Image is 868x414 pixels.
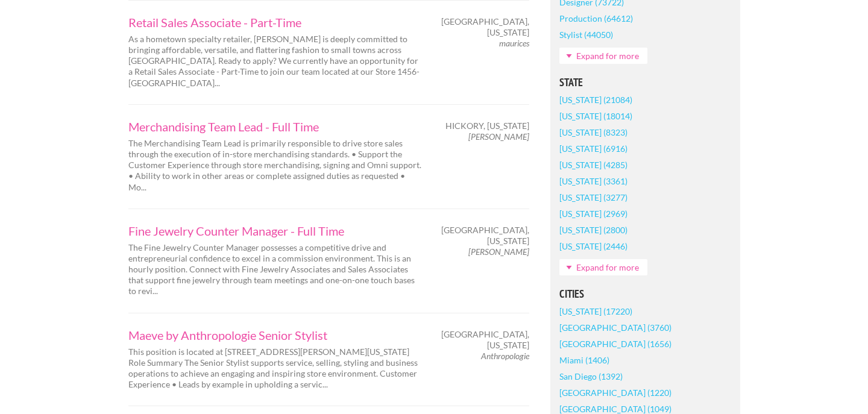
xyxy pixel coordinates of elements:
[468,246,529,257] em: [PERSON_NAME]
[559,352,609,368] a: Miami (1406)
[559,205,627,222] a: [US_STATE] (2969)
[559,124,627,140] a: [US_STATE] (8323)
[559,319,671,336] a: [GEOGRAPHIC_DATA] (3760)
[559,384,671,401] a: [GEOGRAPHIC_DATA] (1220)
[128,34,424,89] p: As a hometown specialty retailer, [PERSON_NAME] is deeply committed to bringing affordable, versa...
[559,157,627,173] a: [US_STATE] (4285)
[559,48,647,64] a: Expand for more
[128,347,424,390] p: This position is located at [STREET_ADDRESS][PERSON_NAME][US_STATE] Role Summary The Senior Styli...
[128,329,424,341] a: Maeve by Anthropologie Senior Stylist
[468,131,529,142] em: [PERSON_NAME]
[559,108,632,124] a: [US_STATE] (18014)
[559,27,613,43] a: Stylist (44050)
[441,16,529,38] span: [GEOGRAPHIC_DATA], [US_STATE]
[559,303,632,319] a: [US_STATE] (17220)
[481,351,529,361] em: Anthropologie
[559,77,731,88] h5: State
[559,238,627,254] a: [US_STATE] (2446)
[128,242,424,297] p: The Fine Jewelry Counter Manager possesses a competitive drive and entrepreneurial confidence to ...
[559,189,627,205] a: [US_STATE] (3277)
[559,336,671,352] a: [GEOGRAPHIC_DATA] (1656)
[128,121,424,133] a: Merchandising Team Lead - Full Time
[559,173,627,189] a: [US_STATE] (3361)
[559,92,632,108] a: [US_STATE] (21084)
[559,10,633,27] a: Production (64612)
[128,16,424,28] a: Retail Sales Associate - Part-Time
[128,138,424,193] p: The Merchandising Team Lead is primarily responsible to drive store sales through the execution o...
[128,225,424,237] a: Fine Jewelry Counter Manager - Full Time
[559,368,623,384] a: San Diego (1392)
[559,289,731,300] h5: Cities
[559,222,627,238] a: [US_STATE] (2800)
[559,259,647,275] a: Expand for more
[559,140,627,157] a: [US_STATE] (6916)
[445,121,529,131] span: Hickory, [US_STATE]
[499,38,529,48] em: maurices
[441,329,529,351] span: [GEOGRAPHIC_DATA], [US_STATE]
[441,225,529,246] span: [GEOGRAPHIC_DATA], [US_STATE]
